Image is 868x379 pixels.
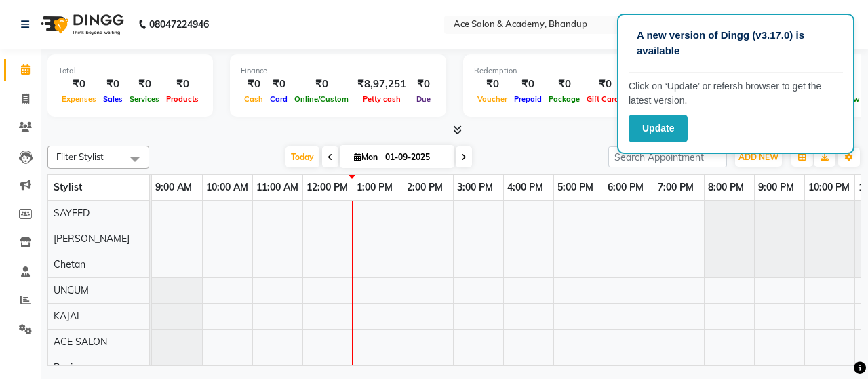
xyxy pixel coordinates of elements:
[241,77,267,92] div: ₹0
[35,5,127,43] img: logo
[474,94,511,104] span: Voucher
[58,77,100,92] div: ₹0
[412,77,435,92] div: ₹0
[654,178,697,197] a: 7:00 PM
[163,77,202,92] div: ₹0
[267,94,291,104] span: Card
[604,178,647,197] a: 6:00 PM
[291,94,352,104] span: Online/Custom
[545,94,583,104] span: Package
[554,178,597,197] a: 5:00 PM
[54,361,78,374] span: Pooja
[474,65,656,77] div: Redemption
[267,77,291,92] div: ₹0
[54,258,85,271] span: Chetan
[403,178,446,197] a: 2:00 PM
[413,94,434,104] span: Due
[58,94,100,104] span: Expenses
[100,94,126,104] span: Sales
[474,77,511,92] div: ₹0
[149,5,209,43] b: 08047224946
[285,146,319,167] span: Today
[629,79,843,108] p: Click on ‘Update’ or refersh browser to get the latest version.
[54,336,107,348] span: ACE SALON
[253,178,302,197] a: 11:00 AM
[54,284,89,296] span: UNGUM
[241,65,435,77] div: Finance
[352,77,412,92] div: ₹8,97,251
[54,207,90,219] span: SAYEED
[545,77,583,92] div: ₹0
[738,152,778,162] span: ADD NEW
[454,178,496,197] a: 3:00 PM
[353,178,396,197] a: 1:00 PM
[583,77,627,92] div: ₹0
[805,178,853,197] a: 10:00 PM
[56,151,104,162] span: Filter Stylist
[637,28,835,58] p: A new version of Dingg (v3.17.0) is available
[511,94,545,104] span: Prepaid
[303,178,351,197] a: 12:00 PM
[608,146,727,167] input: Search Appointment
[511,77,545,92] div: ₹0
[126,77,163,92] div: ₹0
[755,178,797,197] a: 9:00 PM
[54,233,130,245] span: [PERSON_NAME]
[381,147,449,167] input: 2025-09-01
[126,94,163,104] span: Services
[705,178,747,197] a: 8:00 PM
[504,178,547,197] a: 4:00 PM
[359,94,404,104] span: Petty cash
[54,181,82,193] span: Stylist
[163,94,202,104] span: Products
[735,148,782,167] button: ADD NEW
[241,94,267,104] span: Cash
[203,178,252,197] a: 10:00 AM
[100,77,126,92] div: ₹0
[629,115,688,142] button: Update
[351,152,381,162] span: Mon
[291,77,352,92] div: ₹0
[583,94,627,104] span: Gift Cards
[152,178,195,197] a: 9:00 AM
[54,310,82,322] span: KAJAL
[58,65,202,77] div: Total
